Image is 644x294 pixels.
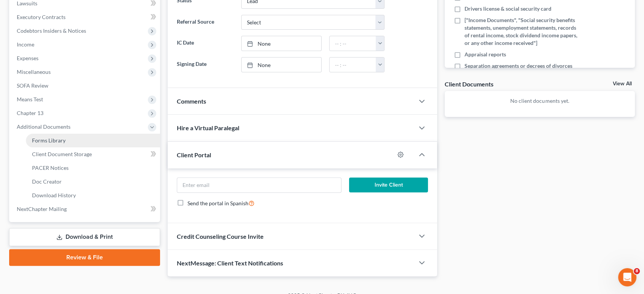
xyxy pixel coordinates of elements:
input: Enter email [177,178,341,192]
a: None [242,58,321,72]
span: Appraisal reports [465,51,506,58]
span: Expenses [17,55,38,61]
a: Download History [26,189,160,202]
span: ["Income Documents", "Social security benefits statements, unemployment statements, records of re... [465,16,581,47]
a: Doc Creator [26,175,160,189]
span: Doc Creator [32,178,62,185]
a: None [242,36,321,51]
div: Client Documents [445,80,493,88]
span: Client Portal [177,151,211,158]
span: Credit Counseling Course Invite [177,233,264,240]
label: Signing Date [173,57,238,72]
span: Forms Library [32,137,66,144]
span: Download History [32,192,76,198]
span: NextMessage: Client Text Notifications [177,259,283,267]
span: NextChapter Mailing [17,206,67,212]
label: IC Date [173,36,238,51]
span: Miscellaneous [17,69,51,75]
span: PACER Notices [32,165,69,171]
iframe: Intercom live chat [618,268,636,286]
input: -- : -- [330,36,376,51]
span: Hire a Virtual Paralegal [177,124,239,131]
a: View All [613,81,632,86]
span: Comments [177,97,206,105]
span: Income [17,41,34,48]
a: NextChapter Mailing [11,202,160,216]
a: Forms Library [26,134,160,147]
span: Separation agreements or decrees of divorces [465,62,572,70]
span: Chapter 13 [17,110,43,116]
span: Send the portal in Spanish [187,200,248,206]
a: Executory Contracts [11,10,160,24]
span: 8 [634,268,640,274]
button: Invite Client [349,177,428,193]
a: PACER Notices [26,161,160,175]
span: Client Document Storage [32,151,92,157]
span: Executory Contracts [17,14,66,20]
a: SOFA Review [11,79,160,93]
span: Means Test [17,96,43,102]
span: Drivers license & social security card [465,5,551,13]
span: SOFA Review [17,82,48,89]
a: Client Document Storage [26,147,160,161]
p: No client documents yet. [451,97,629,105]
span: Codebtors Insiders & Notices [17,27,86,34]
a: Download & Print [9,228,160,246]
a: Review & File [9,249,160,266]
label: Referral Source [173,15,238,30]
span: Additional Documents [17,123,70,130]
input: -- : -- [330,58,376,72]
